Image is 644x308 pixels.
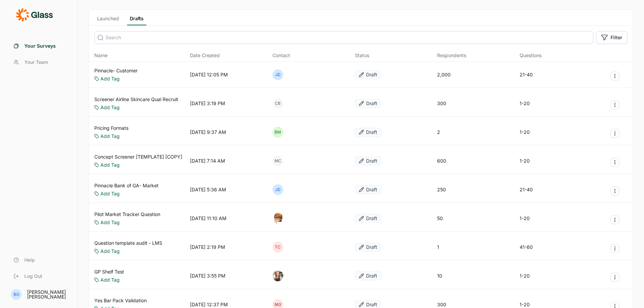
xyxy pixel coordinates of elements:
div: TC [272,242,283,253]
button: Draft [355,271,381,280]
div: BM [272,127,283,138]
a: Add Tag [100,248,120,255]
div: 250 [437,186,446,193]
div: 21-40 [520,186,533,193]
a: GP Shelf Test [94,268,124,275]
div: JD [272,184,283,195]
div: [DATE] 9:37 AM [190,129,226,136]
div: 600 [437,158,446,164]
img: k5jor735xiww1e2xqlyf.png [272,270,283,281]
button: Survey Actions [611,215,619,224]
div: 1-20 [520,158,530,164]
button: Draft [355,243,381,252]
div: 1-20 [520,100,530,107]
div: Respondents [437,52,466,59]
div: 300 [437,100,446,107]
div: 50 [437,215,443,222]
div: 2 [437,129,440,136]
button: Survey Actions [611,158,619,167]
div: [DATE] 12:05 PM [190,71,228,78]
a: Add Tag [100,104,120,111]
div: [DATE] 2:19 PM [190,244,225,251]
span: Help [24,257,35,263]
div: [DATE] 5:36 AM [190,186,226,193]
div: 1-20 [520,129,530,136]
div: 41-60 [520,244,533,251]
a: Pricing Formats [94,125,128,132]
button: Draft [355,99,381,108]
a: Screener Airline Skincare Qual Recruit [94,96,178,103]
div: MC [272,156,283,166]
div: [DATE] 3:19 PM [190,100,225,107]
a: Add Tag [100,277,120,283]
div: [PERSON_NAME] [PERSON_NAME] [27,290,69,299]
a: Add Tag [100,133,120,140]
button: Survey Actions [611,273,619,282]
button: Draft [355,214,381,223]
a: Question template audit - LMS [94,240,162,246]
a: Drafts [127,15,146,25]
button: Draft [355,157,381,165]
div: Contact [272,52,290,59]
button: Draft [355,185,381,194]
input: Search [94,31,593,44]
button: Survey Actions [611,100,619,109]
div: 2,000 [437,71,451,78]
div: 1-20 [520,301,530,308]
span: Your Team [24,59,48,66]
a: Add Tag [100,75,120,82]
div: [DATE] 3:55 PM [190,273,225,279]
a: Pinnacle Bank of GA- Market [94,182,159,189]
div: [DATE] 12:37 PM [190,301,228,308]
div: Status [355,52,369,59]
div: 10 [437,273,442,279]
span: Date Created [190,52,220,59]
button: Survey Actions [611,72,619,80]
div: BO [11,289,22,300]
button: Survey Actions [611,129,619,138]
a: Add Tag [100,162,120,168]
a: Add Tag [100,190,120,197]
a: Add Tag [100,219,120,226]
a: Yes Bar Pack Validation [94,297,147,304]
button: Filter [596,31,627,44]
img: o7kyh2p2njg4amft5nuk.png [272,213,283,224]
a: Launched [94,15,122,25]
a: Pinnacle- Customer [94,67,138,74]
div: [DATE] 11:10 AM [190,215,226,222]
button: Survey Actions [611,244,619,253]
div: 21-40 [520,71,533,78]
span: Log Out [24,273,42,280]
span: Your Surveys [24,43,56,49]
div: [DATE] 7:14 AM [190,158,225,164]
div: JD [272,69,283,80]
div: Questions [520,52,542,59]
button: Draft [355,70,381,79]
button: Survey Actions [611,187,619,195]
div: 1 [437,244,439,251]
div: 1-20 [520,215,530,222]
div: 1-20 [520,273,530,279]
div: CB [272,98,283,109]
a: Concept Screener [TEMPLATE] [COPY] [94,153,182,160]
div: 300 [437,301,446,308]
span: Name [94,52,108,59]
button: Draft [355,128,381,137]
a: Pilot Market Tracker Question [94,211,160,218]
span: Filter [611,34,622,41]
